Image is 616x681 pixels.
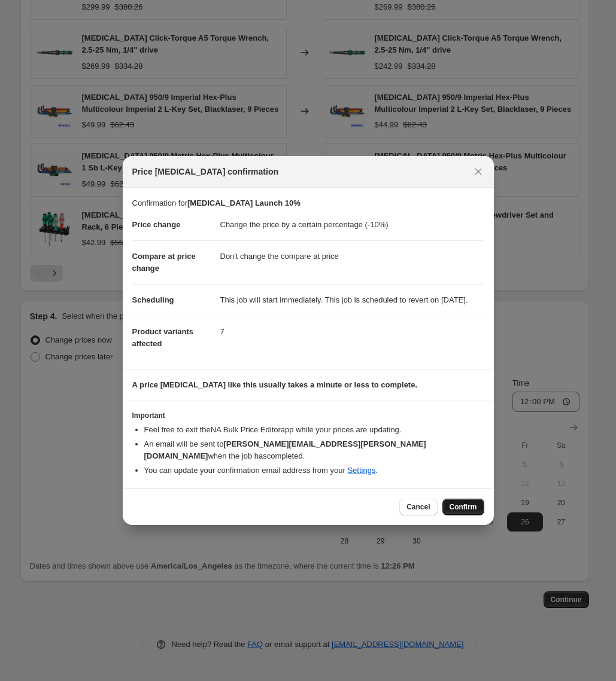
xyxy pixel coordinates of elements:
[132,166,279,178] span: Price [MEDICAL_DATA] confirmation
[406,502,430,512] span: Cancel
[220,209,484,240] dd: Change the price by a certain percentage (-10%)
[132,220,181,229] span: Price change
[132,380,418,389] b: A price [MEDICAL_DATA] like this usually takes a minute or less to complete.
[144,465,484,477] li: You can update your confirmation email address from your .
[132,411,484,420] h3: Important
[347,466,375,475] a: Settings
[187,199,301,207] b: [MEDICAL_DATA] Launch 10%
[132,327,194,348] span: Product variants affected
[399,499,437,515] button: Cancel
[220,240,484,272] dd: Don't change the compare at price
[132,295,174,304] span: Scheduling
[470,163,487,180] button: Close
[144,439,426,460] b: [PERSON_NAME][EMAIL_ADDRESS][PERSON_NAME][DOMAIN_NAME]
[442,499,484,515] button: Confirm
[144,438,484,462] li: An email will be sent to when the job has completed .
[450,502,477,512] span: Confirm
[220,284,484,316] dd: This job will start immediately. This job is scheduled to revert on [DATE].
[220,316,484,347] dd: 7
[132,197,484,209] p: Confirmation for
[132,252,196,273] span: Compare at price change
[144,424,484,436] li: Feel free to exit the NA Bulk Price Editor app while your prices are updating.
